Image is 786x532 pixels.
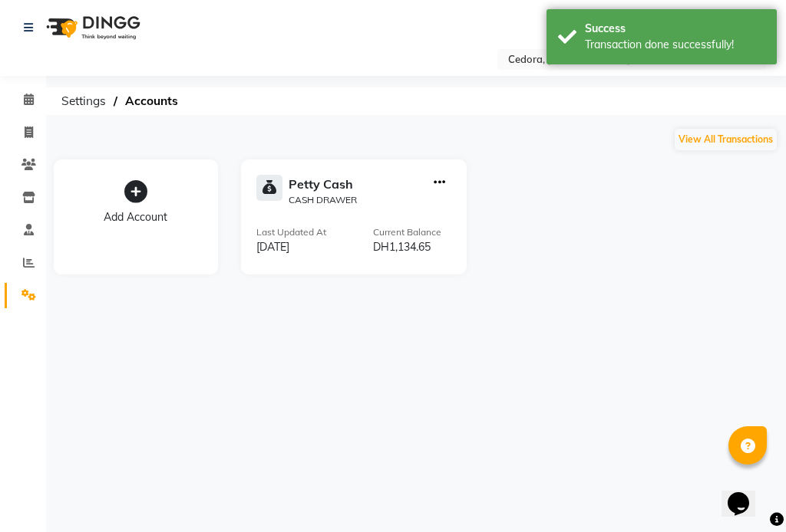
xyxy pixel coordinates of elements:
[54,87,114,115] span: Settings
[256,225,326,239] div: Last Updated At
[373,225,451,239] div: Current Balance
[675,129,777,150] button: View All Transactions
[585,21,765,37] div: Success
[585,37,765,53] div: Transaction done successfully!
[256,239,326,255] div: [DATE]
[289,175,357,193] div: Petty Cash
[289,193,357,207] div: CASH DRAWER
[69,209,203,225] div: Add Account
[373,239,451,255] div: DH1,134.65
[722,471,771,517] iframe: chat widget
[39,6,144,49] img: logo
[117,87,186,115] span: Accounts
